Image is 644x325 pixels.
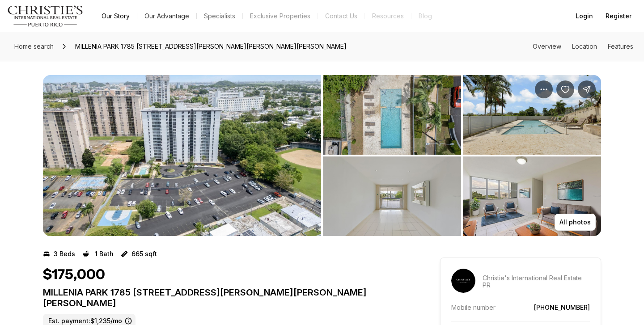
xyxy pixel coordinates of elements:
[555,214,596,231] button: All photos
[463,156,601,236] button: View image gallery
[43,75,601,236] div: Listing Photos
[197,10,242,22] a: Specialists
[463,75,601,155] button: View image gallery
[535,80,553,98] button: Property options
[323,75,601,236] li: 2 of 6
[43,75,321,236] li: 1 of 6
[11,39,57,54] a: Home search
[559,219,591,226] p: All photos
[451,304,496,311] p: Mobile number
[608,42,633,50] a: Skip to: Features
[95,250,114,257] p: 1 Bath
[137,10,196,22] a: Our Advantage
[43,287,408,308] p: MILLENIA PARK 1785 [STREET_ADDRESS][PERSON_NAME][PERSON_NAME][PERSON_NAME]
[556,80,574,98] button: Save Property: MILLENIA PARK 1785 CALLE J. FERRER Y FERRER 100 #Apt 1101
[600,7,637,25] button: Register
[14,42,54,50] span: Home search
[483,274,590,289] p: Christie's International Real Estate PR
[533,42,561,50] a: Skip to: Overview
[43,266,105,283] h1: $175,000
[570,7,598,25] button: Login
[572,42,597,50] a: Skip to: Location
[243,10,318,22] a: Exclusive Properties
[94,10,137,22] a: Our Story
[43,75,321,236] button: View image gallery
[578,80,596,98] button: Share Property: MILLENIA PARK 1785 CALLE J. FERRER Y FERRER 100 #Apt 1101
[7,5,84,27] img: logo
[318,10,364,22] button: Contact Us
[365,10,411,22] a: Resources
[534,304,590,311] a: [PHONE_NUMBER]
[323,75,461,155] button: View image gallery
[576,13,593,20] span: Login
[323,156,461,236] button: View image gallery
[131,250,157,257] p: 665 sqft
[606,13,631,20] span: Register
[533,43,633,50] nav: Page section menu
[411,10,439,22] a: Blog
[54,250,75,257] p: 3 Beds
[72,39,350,54] span: MILLENIA PARK 1785 [STREET_ADDRESS][PERSON_NAME][PERSON_NAME][PERSON_NAME]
